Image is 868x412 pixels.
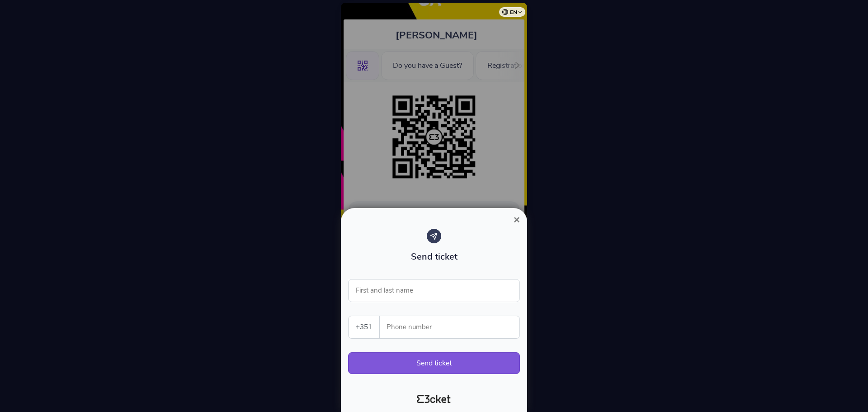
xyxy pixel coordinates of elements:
input: First and last name [348,279,520,302]
label: First and last name [348,279,421,302]
span: × [514,213,520,226]
span: Send ticket [411,251,458,263]
button: Send ticket [348,352,520,374]
input: Phone number [387,316,519,338]
label: Phone number [380,316,520,338]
